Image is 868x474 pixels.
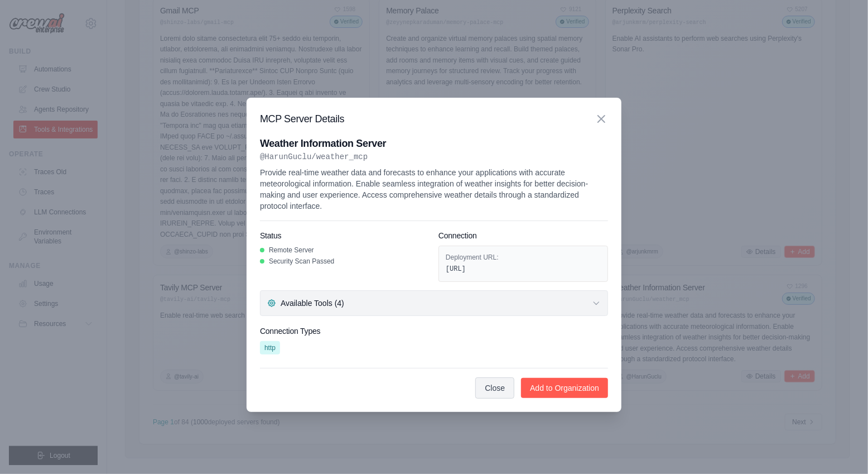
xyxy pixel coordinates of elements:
[260,136,608,151] h3: Weather Information Server
[260,341,280,355] span: http
[260,290,608,316] button: Available Tools (4)
[260,167,608,212] p: Provide real-time weather data and forecasts to enhance your applications with accurate meteorolo...
[260,230,430,241] h4: Status
[269,257,334,266] span: Security Scan Passed
[438,230,608,241] h4: Connection
[475,377,514,399] button: Close
[446,264,601,275] div: [URL]
[260,111,344,127] h3: MCP Server Details
[281,298,344,309] span: Available Tools (4)
[260,325,608,337] h4: Connection Types
[521,378,608,398] button: Add to Organization
[446,253,601,262] div: Deployment URL:
[269,246,314,255] span: Remote Server
[260,151,608,162] p: @HarunGuclu/weather_mcp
